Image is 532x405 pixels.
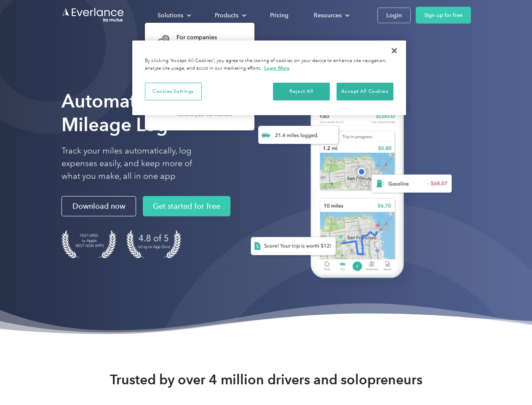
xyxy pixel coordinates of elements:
a: Download now [61,196,136,216]
div: Pricing [270,10,289,21]
div: Products [206,8,253,23]
img: 4.9 out of 5 stars on the app store [126,230,181,258]
a: For companiesEasy vehicle reimbursements [149,28,248,55]
a: More information about your privacy, opens in a new tab [264,65,290,71]
div: Products [215,10,238,21]
div: Login [386,10,402,21]
a: Go to homepage [61,7,125,23]
strong: Trusted by over 4 million drivers and solopreneurs [110,371,422,388]
a: Sign up for free [416,7,471,24]
div: Solutions [149,8,198,23]
button: Reject All [273,83,330,100]
div: By clicking “Accept All Cookies”, you agree to the storing of cookies on your device to enhance s... [145,57,393,72]
a: Get started for free [143,196,230,216]
a: Pricing [262,8,297,23]
button: Close [385,41,404,60]
div: Cookie banner [132,40,406,115]
div: Resources [305,8,356,23]
div: Resources [314,10,342,21]
button: Cookies Settings [145,83,202,100]
div: Solutions [158,10,183,21]
a: Login [377,8,411,23]
p: Track your miles automatically, log expenses easily, and keep more of what you make, all in one app [61,145,212,183]
nav: Solutions [145,23,254,130]
button: Accept All Cookies [337,83,393,100]
div: Privacy [132,40,406,115]
img: Everlance, mileage tracker app, expense tracking app [237,80,459,291]
div: For companies [176,33,243,42]
img: Badge for Featured by Apple Best New Apps [61,230,116,258]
